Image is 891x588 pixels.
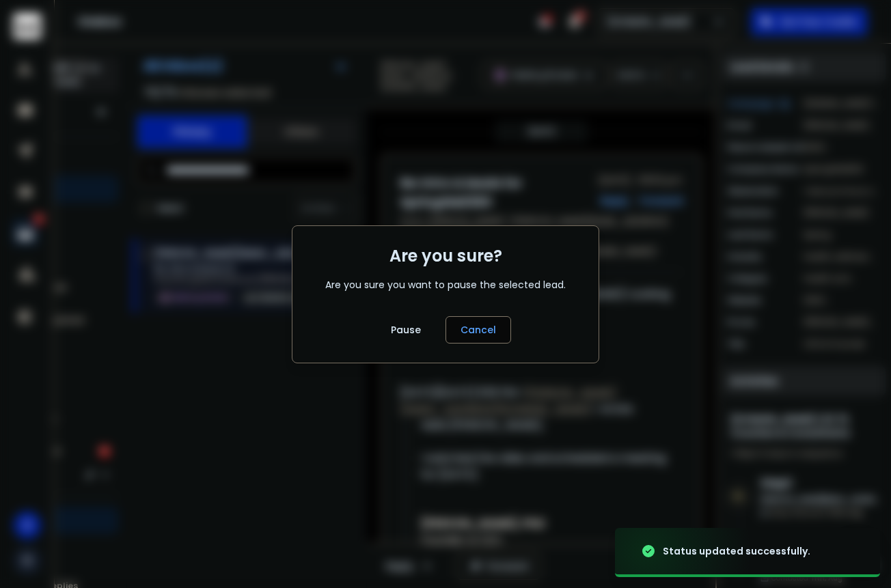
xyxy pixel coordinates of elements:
h1: Are you sure? [389,245,502,267]
div: Are you sure you want to pause the selected lead. [325,278,566,292]
button: Cancel [445,316,511,344]
button: Pause [380,316,432,344]
div: Status updated successfully. [663,544,810,558]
